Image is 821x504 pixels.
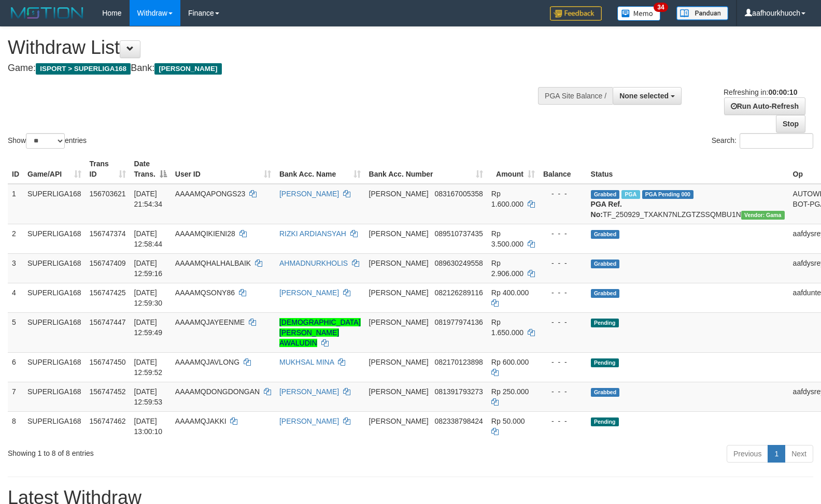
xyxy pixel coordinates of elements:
[279,417,339,425] a: [PERSON_NAME]
[724,97,805,115] a: Run Auto-Refresh
[175,229,235,238] span: AAAAMQIKIENI28
[543,287,583,298] div: - - -
[369,387,429,396] span: [PERSON_NAME]
[26,133,65,149] select: Showentries
[550,6,602,21] img: Feedback.jpg
[365,154,487,184] th: Bank Acc. Number: activate to sort column ascending
[23,253,86,283] td: SUPERLIGA168
[8,37,537,58] h1: Withdraw List
[90,289,126,297] span: 156747425
[491,358,529,366] span: Rp 600.000
[23,184,86,224] td: SUPERLIGA168
[591,200,622,219] b: PGA Ref. No:
[275,154,365,184] th: Bank Acc. Name: activate to sort column ascending
[591,388,620,397] span: Grabbed
[543,416,583,426] div: - - -
[369,318,429,326] span: [PERSON_NAME]
[279,289,339,297] a: [PERSON_NAME]
[130,154,171,184] th: Date Trans.: activate to sort column descending
[175,259,251,267] span: AAAAMQHALHALBAIK
[279,358,334,366] a: MUKHSAL MINA
[8,312,23,352] td: 5
[90,358,126,366] span: 156747450
[591,230,620,239] span: Grabbed
[90,229,126,238] span: 156747374
[369,190,429,198] span: [PERSON_NAME]
[8,352,23,382] td: 6
[543,357,583,367] div: - - -
[36,63,131,75] span: ISPORT > SUPERLIGA168
[491,259,523,278] span: Rp 2.906.000
[8,184,23,224] td: 1
[8,63,537,74] h4: Game: Bank:
[434,318,483,326] span: Copy 081977974136 to clipboard
[8,382,23,411] td: 7
[434,358,483,366] span: Copy 082170123898 to clipboard
[175,417,227,425] span: AAAAMQJAKKI
[591,190,620,199] span: Grabbed
[591,417,619,426] span: Pending
[175,318,245,326] span: AAAAMQJAYEENME
[768,88,797,96] strong: 00:00:10
[8,224,23,253] td: 2
[591,289,620,298] span: Grabbed
[727,445,768,463] a: Previous
[619,92,669,100] span: None selected
[369,417,429,425] span: [PERSON_NAME]
[175,190,245,198] span: AAAAMQAPONGS23
[676,6,728,20] img: panduan.png
[175,289,235,297] span: AAAAMQSONY86
[90,318,126,326] span: 156747447
[587,184,789,224] td: TF_250929_TXAKN7NLZGTZSSQMBU1N
[543,386,583,397] div: - - -
[724,88,797,96] span: Refreshing in:
[279,190,339,198] a: [PERSON_NAME]
[23,154,86,184] th: Game/API: activate to sort column ascending
[134,358,163,377] span: [DATE] 12:59:52
[134,259,163,278] span: [DATE] 12:59:16
[369,229,429,238] span: [PERSON_NAME]
[491,387,529,396] span: Rp 250.000
[591,260,620,268] span: Grabbed
[23,283,86,312] td: SUPERLIGA168
[23,382,86,411] td: SUPERLIGA168
[491,289,529,297] span: Rp 400.000
[434,190,483,198] span: Copy 083167005358 to clipboard
[8,154,23,184] th: ID
[134,417,163,436] span: [DATE] 13:00:10
[134,190,163,208] span: [DATE] 21:54:34
[90,259,126,267] span: 156747409
[8,5,87,21] img: MOTION_logo.png
[776,115,805,133] a: Stop
[134,229,163,248] span: [DATE] 12:58:44
[369,289,429,297] span: [PERSON_NAME]
[175,387,260,396] span: AAAAMQDONGDONGAN
[23,352,86,382] td: SUPERLIGA168
[369,259,429,267] span: [PERSON_NAME]
[90,190,126,198] span: 156703621
[591,319,619,327] span: Pending
[712,133,813,149] label: Search:
[175,358,239,366] span: AAAAMQJAVLONG
[279,387,339,396] a: [PERSON_NAME]
[23,411,86,441] td: SUPERLIGA168
[134,318,163,337] span: [DATE] 12:59:49
[587,154,789,184] th: Status
[279,318,361,347] a: [DEMOGRAPHIC_DATA][PERSON_NAME] AWALUDIN
[434,387,483,396] span: Copy 081391793273 to clipboard
[642,190,694,199] span: PGA Pending
[434,229,483,238] span: Copy 089510737435 to clipboard
[740,133,813,149] input: Search:
[434,289,483,297] span: Copy 082126289116 to clipboard
[491,190,523,208] span: Rp 1.600.000
[487,154,539,184] th: Amount: activate to sort column ascending
[369,358,429,366] span: [PERSON_NAME]
[621,190,640,199] span: Marked by aafchhiseyha
[90,417,126,425] span: 156747462
[617,6,661,21] img: Button%20Memo.svg
[538,87,613,105] div: PGA Site Balance /
[23,312,86,352] td: SUPERLIGA168
[768,445,785,463] a: 1
[279,259,348,267] a: AHMADNURKHOLIS
[8,253,23,283] td: 3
